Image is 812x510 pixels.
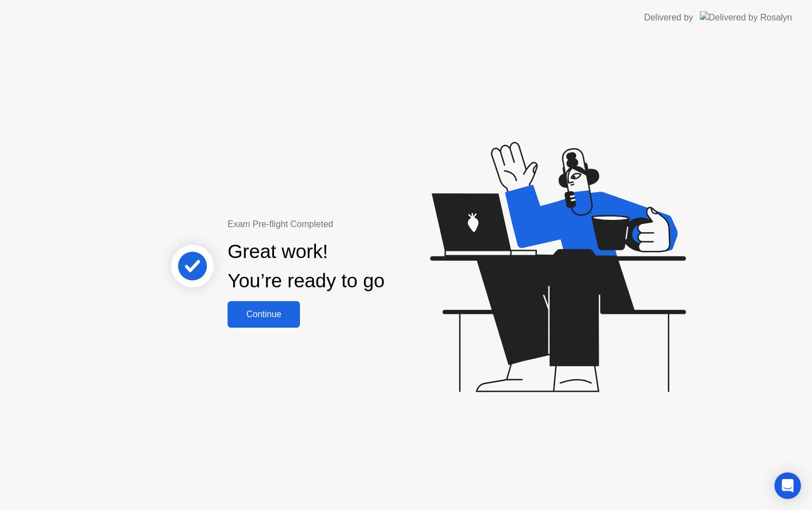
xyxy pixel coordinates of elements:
[644,11,693,24] div: Delivered by
[774,472,801,499] div: Open Intercom Messenger
[231,309,297,319] div: Continue
[228,237,384,296] div: Great work! You’re ready to go
[228,218,456,231] div: Exam Pre-flight Completed
[700,11,792,24] img: Delivered by Rosalyn
[228,301,300,328] button: Continue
